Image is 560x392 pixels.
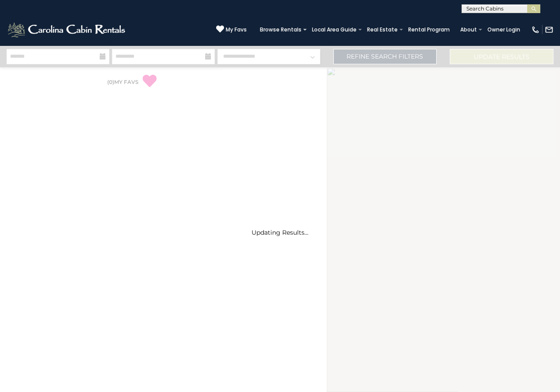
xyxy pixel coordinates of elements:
a: Local Area Guide [308,24,361,36]
a: Rental Program [404,24,454,36]
img: phone-regular-white.png [531,25,540,34]
img: mail-regular-white.png [545,25,553,34]
span: My Favs [226,26,247,34]
a: My Favs [216,25,247,34]
a: Real Estate [363,24,402,36]
img: White-1-2.png [7,21,128,38]
a: About [456,24,481,36]
a: Browse Rentals [255,24,306,36]
a: Owner Login [483,24,525,36]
